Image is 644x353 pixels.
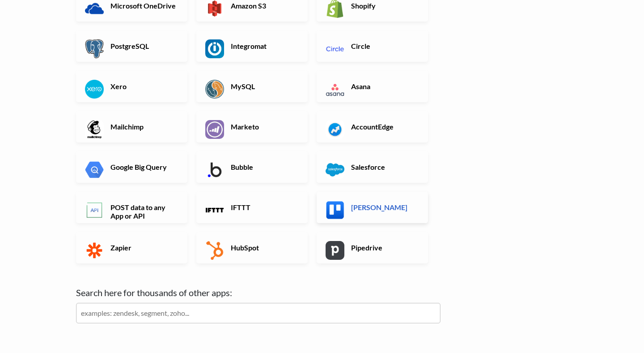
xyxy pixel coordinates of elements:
[349,243,419,252] h6: Pipedrive
[229,203,299,211] h6: IFTTT
[108,203,178,220] h6: POST data to any App or API
[317,111,428,142] a: AccountEdge
[196,111,308,142] a: Marketo
[205,80,224,99] img: MySQL App & API
[317,151,428,183] a: Salesforce
[349,203,419,211] h6: [PERSON_NAME]
[196,30,308,62] a: Integromat
[196,232,308,263] a: HubSpot
[205,241,224,260] img: HubSpot App & API
[349,42,419,50] h6: Circle
[349,82,419,90] h6: Asana
[229,1,299,10] h6: Amazon S3
[317,30,428,62] a: Circle
[326,160,344,179] img: Salesforce App & API
[85,201,104,220] img: POST data to any App or API App & API
[196,192,308,223] a: IFTTT
[108,1,178,10] h6: Microsoft OneDrive
[326,80,344,99] img: Asana App & API
[349,122,419,131] h6: AccountEdge
[76,151,187,183] a: Google Big Query
[326,120,344,139] img: AccountEdge App & API
[76,71,187,102] a: Xero
[229,42,299,50] h6: Integromat
[229,163,299,171] h6: Bubble
[108,82,178,90] h6: Xero
[76,303,441,323] input: examples: zendesk, segment, zoho...
[326,39,344,58] img: Circle App & API
[85,80,104,99] img: Xero App & API
[108,163,178,171] h6: Google Big Query
[108,122,178,131] h6: Mailchimp
[76,192,187,223] a: POST data to any App or API
[196,151,308,183] a: Bubble
[205,201,224,220] img: IFTTT App & API
[85,120,104,139] img: Mailchimp App & API
[205,120,224,139] img: Marketo App & API
[349,163,419,171] h6: Salesforce
[229,122,299,131] h6: Marketo
[196,71,308,102] a: MySQL
[85,160,104,179] img: Google Big Query App & API
[317,232,428,263] a: Pipedrive
[229,82,299,90] h6: MySQL
[599,308,633,342] iframe: Drift Widget Chat Controller
[85,241,104,260] img: Zapier App & API
[229,243,299,252] h6: HubSpot
[317,192,428,223] a: [PERSON_NAME]
[108,42,178,50] h6: PostgreSQL
[326,241,344,260] img: Pipedrive App & API
[205,39,224,58] img: Integromat App & API
[349,1,419,10] h6: Shopify
[76,232,187,263] a: Zapier
[76,30,187,62] a: PostgreSQL
[85,39,104,58] img: PostgreSQL App & API
[108,243,178,252] h6: Zapier
[205,160,224,179] img: Bubble App & API
[76,286,441,299] label: Search here for thousands of other apps:
[317,71,428,102] a: Asana
[76,111,187,142] a: Mailchimp
[326,201,344,220] img: Trello App & API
